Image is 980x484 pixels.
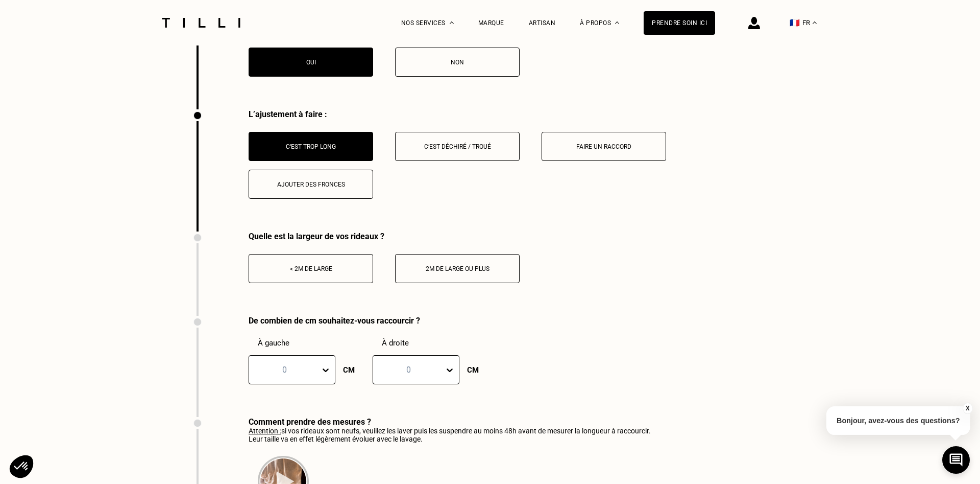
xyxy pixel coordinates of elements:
[962,403,972,414] button: X
[249,232,520,241] div: Quelle est la largeur de vos rideaux ?
[343,365,355,375] p: CM
[547,143,660,150] div: Faire un raccord
[254,265,367,272] div: < 2m de large
[529,19,556,27] a: Artisan
[826,406,970,435] p: Bonjour, avez-vous des questions?
[467,365,479,375] p: CM
[254,59,367,66] div: Oui
[790,18,800,28] span: 🇫🇷
[249,109,788,119] div: L’ajustement à faire :
[249,170,373,199] button: Ajouter des fronces
[249,427,281,435] u: Attention :
[382,338,475,348] p: À droite
[395,132,520,161] button: C‘est déchiré / troué
[615,21,619,24] img: Menu déroulant à propos
[401,143,514,150] div: C‘est déchiré / troué
[158,18,244,28] img: Logo du service de couturière Tilli
[254,181,367,188] div: Ajouter des fronces
[813,21,817,24] img: menu déroulant
[542,132,666,161] button: Faire un raccord
[249,427,651,443] p: si vos rideaux sont neufs, veuillez les laver puis les suspendre au moins 48h avant de mesurer la...
[249,48,373,77] button: Oui
[249,316,475,326] div: De combien de cm souhaitez-vous raccourcir ?
[249,132,373,161] button: C‘est trop long
[258,338,351,348] p: À gauche
[254,143,367,150] div: C‘est trop long
[450,21,454,24] img: Menu déroulant
[249,417,651,427] div: Comment prendre des mesures ?
[395,254,520,283] button: 2m de large ou plus
[395,48,520,77] button: Non
[249,254,373,283] button: < 2m de large
[401,265,514,272] div: 2m de large ou plus
[644,11,715,35] a: Prendre soin ici
[478,19,504,27] a: Marque
[748,17,760,29] img: icône connexion
[401,59,514,66] div: Non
